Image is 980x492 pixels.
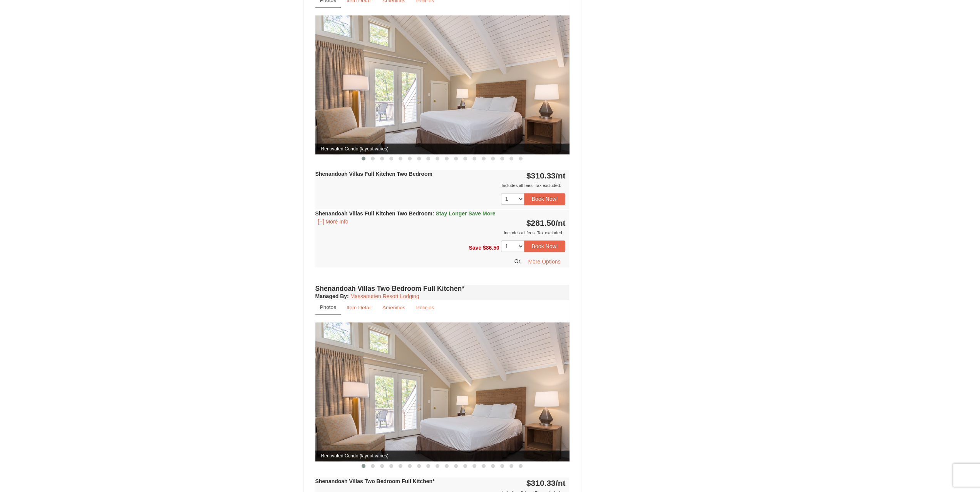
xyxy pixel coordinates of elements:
h4: Shenandoah Villas Two Bedroom Full Kitchen* [315,285,570,292]
span: Or, [514,258,522,264]
span: /nt [556,218,566,227]
span: Renovated Condo (layout varies) [315,450,570,461]
small: Item Detail [347,305,372,310]
a: Massanutten Resort Lodging [350,293,419,299]
span: $86.50 [483,244,499,250]
img: Renovated Condo (layout varies) [315,322,570,461]
div: Includes all fees. Tax excluded. [315,182,566,189]
button: Book Now! [524,240,566,252]
span: Stay Longer Save More [436,210,495,217]
div: Includes all fees. Tax excluded. [315,229,566,237]
button: Book Now! [524,193,566,205]
span: /nt [556,171,566,180]
span: /nt [556,479,566,487]
strong: Shenandoah Villas Two Bedroom Full Kitchen* [315,478,435,484]
span: : [432,210,434,217]
strong: $310.33 [526,171,566,180]
strong: Shenandoah Villas Full Kitchen Two Bedroom [315,210,496,217]
strong: Shenandoah Villas Full Kitchen Two Bedroom [315,171,432,177]
strong: $310.33 [526,479,566,487]
a: Item Detail [342,300,377,315]
a: Amenities [377,300,410,315]
span: Managed By [315,293,347,299]
small: Amenities [382,305,405,310]
button: More Options [523,256,565,267]
a: Photos [315,300,341,315]
small: Photos [320,304,336,310]
img: Renovated Condo (layout varies) [315,15,570,154]
span: Save [469,244,481,250]
span: $281.50 [526,218,556,227]
a: Policies [411,300,439,315]
strong: : [315,293,349,299]
small: Policies [416,305,434,310]
button: [+] More Info [315,217,351,226]
span: Renovated Condo (layout varies) [315,143,570,154]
